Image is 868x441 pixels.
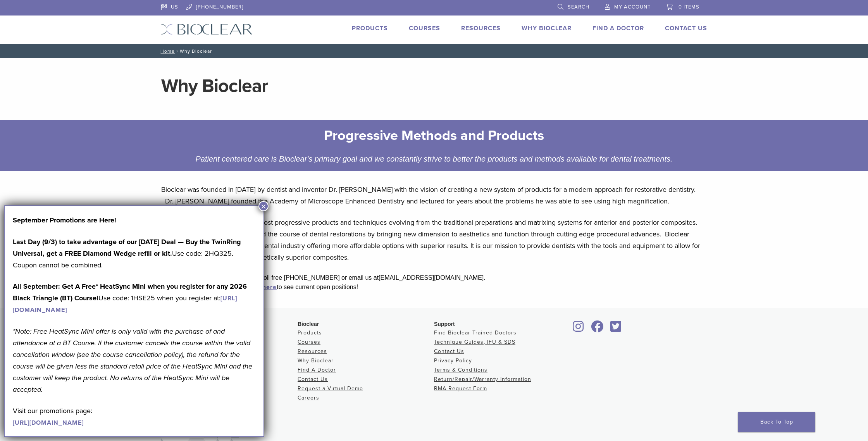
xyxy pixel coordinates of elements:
[13,405,255,428] p: Visit our promotions page:
[570,325,587,333] a: Bioclear
[434,321,455,327] span: Support
[434,357,472,364] a: Privacy Policy
[434,385,487,392] a: RMA Request Form
[679,4,699,10] span: 0 items
[145,153,723,165] div: Patient centered care is Bioclear's primary goal and we constantly strive to better the products ...
[13,282,247,302] strong: All September: Get A Free* HeatSync Mini when you register for any 2026 Black Triangle (BT) Course!
[298,394,319,401] a: Careers
[298,367,336,373] a: Find A Doctor
[409,24,440,32] a: Courses
[298,339,320,345] a: Courses
[161,184,707,207] p: Bioclear was founded in [DATE] by dentist and inventor Dr. [PERSON_NAME] with the vision of creat...
[298,385,363,392] a: Request a Virtual Demo
[298,329,322,336] a: Products
[298,357,334,364] a: Why Bioclear
[13,281,255,315] p: Use code: 1HSE25 when you register at:
[298,348,327,355] a: Resources
[258,201,269,211] button: Close
[614,4,651,10] span: My Account
[13,216,116,224] strong: September Promotions are Here!
[298,321,319,327] span: Bioclear
[161,273,707,283] div: For more information or to order call toll free [PHONE_NUMBER] or email us at [EMAIL_ADDRESS][DOM...
[568,4,589,10] span: Search
[434,376,531,382] a: Return/Repair/Warranty Information
[13,419,84,427] a: [URL][DOMAIN_NAME]
[13,238,241,258] strong: Last Day (9/3) to take advantage of our [DATE] Deal — Buy the TwinRing Universal, get a FREE Diam...
[522,24,572,32] a: Why Bioclear
[434,339,515,345] a: Technique Guides, IFU & SDS
[150,126,717,145] h2: Progressive Methods and Products
[588,325,606,333] a: Bioclear
[161,77,707,95] h1: Why Bioclear
[155,44,713,58] nav: Why Bioclear
[298,376,328,382] a: Contact Us
[175,49,180,53] span: /
[461,24,501,32] a: Resources
[608,325,624,333] a: Bioclear
[13,236,255,271] p: Use code: 2HQ325. Coupon cannot be combined.
[161,283,707,292] div: Interested in joining our team? to see current open positions!
[434,367,487,373] a: Terms & Conditions
[352,24,388,32] a: Products
[161,24,253,35] img: Bioclear
[665,24,707,32] a: Contact Us
[434,329,517,336] a: Find Bioclear Trained Doctors
[738,412,815,432] a: Back To Top
[161,217,707,263] p: Bioclear Matrix offers the latest, most progressive products and techniques evolving from the tra...
[592,24,644,32] a: Find A Doctor
[434,348,464,355] a: Contact Us
[158,48,175,54] a: Home
[13,327,252,394] em: *Note: Free HeatSync Mini offer is only valid with the purchase of and attendance at a BT Course....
